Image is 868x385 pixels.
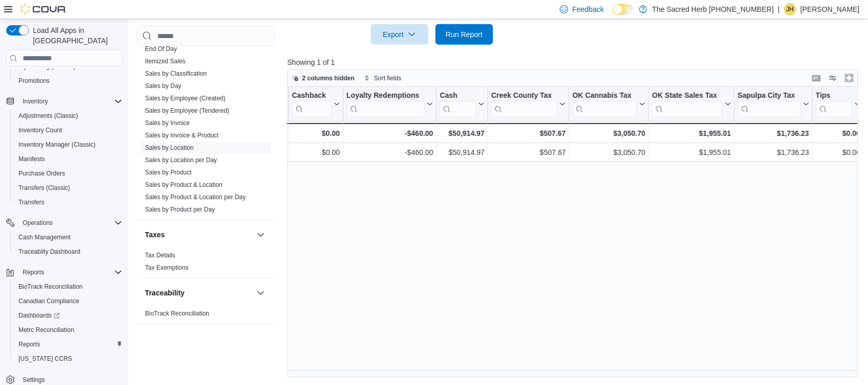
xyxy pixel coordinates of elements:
[738,127,809,139] div: $1,736.23
[14,167,69,180] a: Purchase Orders
[19,266,122,278] span: Reports
[491,91,557,101] div: Creek County Tax
[19,184,70,192] span: Transfers (Classic)
[145,310,209,318] span: BioTrack Reconciliation
[145,206,215,214] a: Sales by Product per Day
[2,265,126,279] button: Reports
[347,127,433,139] div: -$460.00
[371,24,428,45] button: Export
[19,311,60,320] span: Dashboards
[19,283,83,291] span: BioTrack Reconciliation
[292,91,331,101] div: Cashback
[145,71,207,78] a: Sales by Classification
[145,230,165,240] h3: Taxes
[14,124,122,136] span: Inventory Count
[145,206,215,214] span: Sales by Product per Day
[10,195,126,209] button: Transfers
[19,77,50,85] span: Promotions
[19,248,80,256] span: Traceabilty Dashboard
[145,156,217,165] span: Sales by Location per Day
[145,265,189,272] a: Tax Exemptions
[14,138,100,151] a: Inventory Manager (Classic)
[19,198,44,206] span: Transfers
[440,127,484,139] div: $50,914.97
[23,97,48,106] span: Inventory
[10,181,126,195] button: Transfers (Classic)
[377,24,422,45] span: Export
[14,167,122,180] span: Purchase Orders
[145,120,190,127] a: Sales by Invoice
[440,147,484,159] div: $50,914.97
[778,3,780,15] p: |
[738,147,809,159] div: $1,736.23
[145,288,252,299] button: Traceability
[255,229,267,241] button: Taxes
[145,58,186,66] span: Itemized Sales
[145,181,223,189] span: Sales by Product & Location
[14,110,82,122] a: Adjustments (Classic)
[10,323,126,337] button: Metrc Reconciliation
[2,94,126,109] button: Inventory
[14,153,122,165] span: Manifests
[347,91,433,117] button: Loyalty Redemptions
[145,252,175,259] a: Tax Details
[145,182,223,189] a: Sales by Product & Location
[287,57,864,67] p: Showing 1 of 1
[572,91,637,117] div: OK Cannabis Tax
[19,297,79,305] span: Canadian Compliance
[145,230,252,240] button: Taxes
[14,153,49,165] a: Manifests
[801,3,860,15] p: [PERSON_NAME]
[652,91,731,117] button: OK State Sales Tax
[572,4,604,14] span: Feedback
[19,217,122,229] span: Operations
[145,95,226,103] span: Sales by Employee (Created)
[10,109,126,123] button: Adjustments (Classic)
[14,246,84,258] a: Traceabilty Dashboard
[2,216,126,230] button: Operations
[145,107,229,115] span: Sales by Employee (Tendered)
[19,141,96,149] span: Inventory Manager (Classic)
[14,353,76,365] a: [US_STATE] CCRS
[19,326,74,334] span: Metrc Reconciliation
[19,266,48,278] button: Reports
[10,74,126,88] button: Promotions
[653,3,774,15] p: The Sacred Herb [PHONE_NUMBER]
[137,43,275,220] div: Sales
[137,308,275,324] div: Traceability
[14,324,78,336] a: Metrc Reconciliation
[145,119,190,128] span: Sales by Invoice
[14,295,83,307] a: Canadian Compliance
[14,231,122,243] span: Cash Management
[14,309,64,322] a: Dashboards
[816,127,860,139] div: $0.00
[816,91,860,117] button: Tips
[145,288,185,299] h3: Traceability
[784,3,797,15] div: Jessika Highton
[10,123,126,137] button: Inventory Count
[14,196,122,208] span: Transfers
[14,182,122,194] span: Transfers (Classic)
[292,127,339,139] div: $0.00
[440,91,476,117] div: Cash
[347,147,433,159] div: -$460.00
[288,72,359,84] button: 2 columns hidden
[19,169,65,178] span: Purchase Orders
[827,72,839,84] button: Display options
[19,233,70,241] span: Cash Management
[145,252,175,260] span: Tax Details
[14,281,87,293] a: BioTrack Reconciliation
[652,91,723,101] div: OK State Sales Tax
[374,74,402,82] span: Sort fields
[440,91,476,101] div: Cash
[14,196,48,208] a: Transfers
[19,340,40,348] span: Reports
[23,376,45,384] span: Settings
[446,29,483,40] span: Run Report
[14,138,122,151] span: Inventory Manager (Classic)
[23,268,44,276] span: Reports
[145,144,194,152] span: Sales by Location
[14,246,122,258] span: Traceabilty Dashboard
[10,166,126,181] button: Purchase Orders
[738,91,809,117] button: Sapulpa City Tax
